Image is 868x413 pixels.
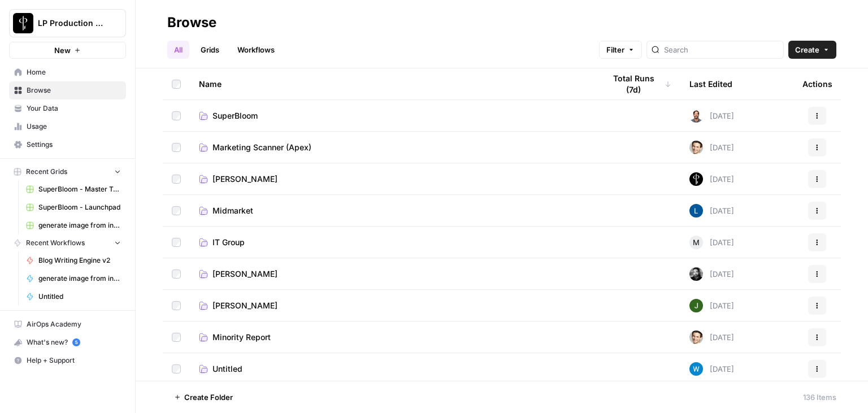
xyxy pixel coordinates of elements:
[27,355,121,366] span: Help + Support
[212,363,242,375] span: Untitled
[9,99,126,118] a: Your Data
[9,333,126,351] button: What's new? 5
[38,18,106,29] span: LP Production Workloads
[199,110,587,121] a: SuperBloom
[689,109,734,123] div: [DATE]
[689,141,734,154] div: [DATE]
[212,110,258,121] span: SuperBloom
[27,67,121,77] span: Home
[689,267,734,281] div: [DATE]
[689,204,703,218] img: ytzwuzx6khwl459aly6hhom9lt3a
[167,388,240,406] button: Create Folder
[9,118,126,136] a: Usage
[72,338,80,346] a: 5
[21,251,126,269] a: Blog Writing Engine v2
[802,68,832,99] div: Actions
[21,180,126,198] a: SuperBloom - Master Topic List
[199,268,587,280] a: [PERSON_NAME]
[10,334,125,351] div: What's new?
[38,202,121,212] span: SuperBloom - Launchpad
[167,41,189,59] a: All
[212,205,253,216] span: Midmarket
[795,44,819,55] span: Create
[199,300,587,311] a: [PERSON_NAME]
[212,268,277,280] span: [PERSON_NAME]
[38,220,121,231] span: generate image from input image (copyright tests) Grid
[21,288,126,306] a: Untitled
[75,340,77,345] text: 5
[689,172,703,186] img: wy7w4sbdaj7qdyha500izznct9l3
[13,13,33,33] img: LP Production Workloads Logo
[212,332,271,343] span: Minority Report
[199,332,587,343] a: Minority Report
[689,267,703,281] img: w50xlh1naze4627dnbfjqd4btcln
[689,362,703,376] img: e6dqg6lbdbpjqp1a7mpgiwrn07v8
[689,299,734,312] div: [DATE]
[9,163,126,180] button: Recent Grids
[689,331,703,344] img: j7temtklz6amjwtjn5shyeuwpeb0
[689,141,703,154] img: j7temtklz6amjwtjn5shyeuwpeb0
[664,44,779,55] input: Search
[689,109,703,123] img: fdbthlkohqvq3b2ybzi3drh0kqcb
[21,216,126,234] a: generate image from input image (copyright tests) Grid
[27,85,121,95] span: Browse
[199,173,587,185] a: [PERSON_NAME]
[167,14,216,32] div: Browse
[689,331,734,344] div: [DATE]
[803,392,836,403] div: 136 Items
[21,198,126,216] a: SuperBloom - Launchpad
[27,121,121,132] span: Usage
[599,41,642,59] button: Filter
[212,300,277,311] span: [PERSON_NAME]
[184,392,233,403] span: Create Folder
[606,44,624,55] span: Filter
[689,204,734,218] div: [DATE]
[9,9,126,37] button: Workspace: LP Production Workloads
[199,142,587,153] a: Marketing Scanner (Apex)
[9,315,126,333] a: AirOps Academy
[199,237,587,248] a: IT Group
[27,103,121,114] span: Your Data
[212,142,311,153] span: Marketing Scanner (Apex)
[689,362,734,376] div: [DATE]
[9,42,126,59] button: New
[9,81,126,99] a: Browse
[9,63,126,81] a: Home
[199,68,587,99] div: Name
[788,41,836,59] button: Create
[38,255,121,266] span: Blog Writing Engine v2
[54,45,71,56] span: New
[9,234,126,251] button: Recent Workflows
[38,184,121,194] span: SuperBloom - Master Topic List
[605,68,671,99] div: Total Runs (7d)
[38,273,121,284] span: generate image from input image (copyright tests)
[689,68,732,99] div: Last Edited
[231,41,281,59] a: Workflows
[27,140,121,150] span: Settings
[199,205,587,216] a: Midmarket
[212,173,277,185] span: [PERSON_NAME]
[38,292,121,302] span: Untitled
[199,363,587,375] a: Untitled
[26,167,67,177] span: Recent Grids
[9,136,126,154] a: Settings
[693,237,700,248] span: M
[689,236,734,249] div: [DATE]
[212,237,245,248] span: IT Group
[26,238,85,248] span: Recent Workflows
[689,172,734,186] div: [DATE]
[689,299,703,312] img: olqs3go1b4m73rizhvw5914cwa42
[21,269,126,288] a: generate image from input image (copyright tests)
[27,319,121,329] span: AirOps Academy
[194,41,226,59] a: Grids
[9,351,126,369] button: Help + Support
